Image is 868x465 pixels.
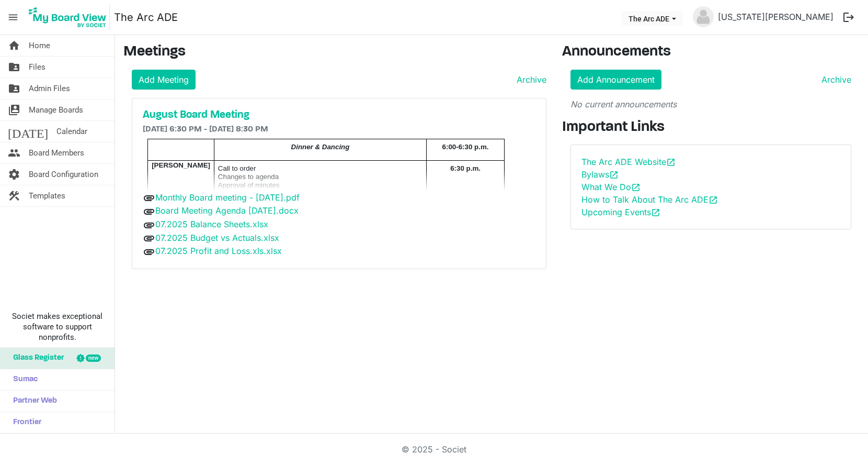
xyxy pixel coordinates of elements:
[143,219,155,231] span: attachment
[666,158,676,167] span: open_in_new
[114,7,178,28] a: The Arc ADE
[155,219,268,229] a: 07.2025 Balance Sheets.xlsx
[581,169,619,180] a: Bylawsopen_in_new
[143,109,535,121] a: August Board Meeting
[8,99,20,120] span: switch_account
[29,57,45,77] span: Files
[651,208,660,217] span: open_in_new
[29,35,50,56] span: Home
[693,6,714,27] img: no-profile-picture.svg
[26,4,114,30] a: My Board View Logo
[29,78,70,99] span: Admin Files
[581,157,676,167] a: The Arc ADE Websiteopen_in_new
[29,99,83,120] span: Manage Boards
[8,57,20,77] span: folder_shared
[8,348,64,369] span: Glass Register
[581,194,718,205] a: How to Talk About The Arc ADEopen_in_new
[450,164,481,172] span: 6:30 p.m.
[8,35,20,56] span: home
[26,4,110,30] img: My Board View Logo
[581,207,660,217] a: Upcoming Eventsopen_in_new
[8,78,20,99] span: folder_shared
[609,170,619,180] span: open_in_new
[29,142,84,163] span: Board Members
[218,173,279,181] span: Changes to agenda
[714,6,838,27] a: [US_STATE][PERSON_NAME]
[622,11,683,26] button: The Arc ADE dropdownbutton
[8,164,20,185] span: settings
[8,369,38,390] span: Sumac
[562,43,860,61] h3: Announcements
[570,98,851,110] p: No current announcements
[143,246,155,258] span: attachment
[29,164,98,185] span: Board Configuration
[442,143,489,151] span: 6:00-6:30 p.m.
[631,183,641,192] span: open_in_new
[291,143,350,151] span: Dinner & Dancing
[123,43,546,61] h3: Meetings
[86,355,101,362] div: new
[8,391,57,412] span: Partner Web
[512,73,546,86] a: Archive
[218,164,256,172] span: Call to order
[143,205,155,218] span: attachment
[218,181,280,189] span: Approval of minutes
[5,311,110,342] span: Societ makes exceptional software to support nonprofits.
[155,192,300,203] a: Monthly Board meeting - [DATE].pdf
[155,205,299,216] a: Board Meeting Agenda [DATE].docx
[8,185,20,206] span: construction
[570,70,661,90] a: Add Announcement
[56,121,87,142] span: Calendar
[562,119,860,137] h3: Important Links
[132,70,196,90] a: Add Meeting
[155,233,279,243] a: 07.2025 Budget vs Actuals.xlsx
[3,7,23,27] span: menu
[152,161,210,169] span: [PERSON_NAME]
[155,246,282,256] a: 07.2025 Profit and Loss.xls.xlsx
[817,73,851,86] a: Archive
[838,6,860,28] button: logout
[8,412,41,433] span: Frontier
[143,192,155,204] span: attachment
[8,142,20,163] span: people
[143,125,535,135] h6: [DATE] 6:30 PM - [DATE] 8:30 PM
[29,185,65,206] span: Templates
[581,182,641,192] a: What We Doopen_in_new
[143,232,155,245] span: attachment
[402,444,466,455] a: © 2025 - Societ
[709,195,718,205] span: open_in_new
[8,121,48,142] span: [DATE]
